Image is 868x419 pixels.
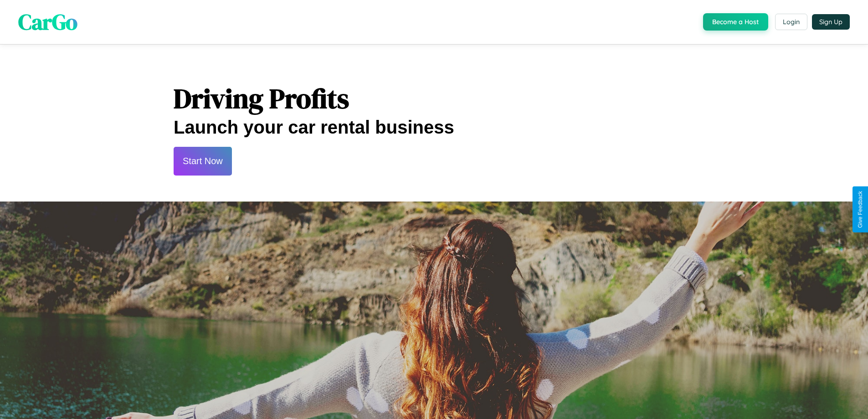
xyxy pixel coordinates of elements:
button: Start Now [174,147,232,176]
h1: Driving Profits [174,80,694,117]
button: Sign Up [812,14,850,30]
button: Become a Host [703,13,768,31]
span: CarGo [18,7,77,37]
div: Give Feedback [857,191,863,228]
button: Login [775,14,807,30]
h2: Launch your car rental business [174,117,694,138]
